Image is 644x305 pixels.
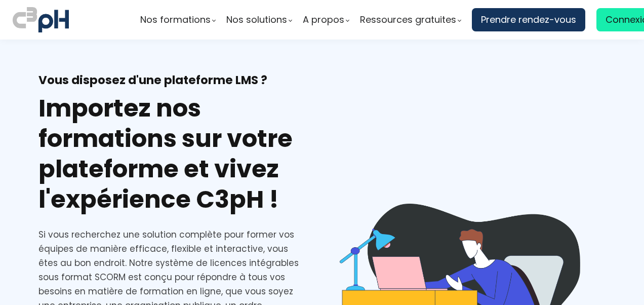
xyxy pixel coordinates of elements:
img: logo C3PH [13,5,69,34]
span: A propos [303,12,344,27]
span: Ressources gratuites [360,12,456,27]
span: Prendre rendez-vous [481,12,576,27]
span: Nos solutions [226,12,287,27]
h1: Importez nos formations sur votre plateforme et vivez l'expérience C3pH ! [38,93,305,215]
a: Prendre rendez-vous [472,8,585,31]
h2: Vous disposez d'une plateforme LMS ? [38,72,305,88]
span: Nos formations [140,12,211,27]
